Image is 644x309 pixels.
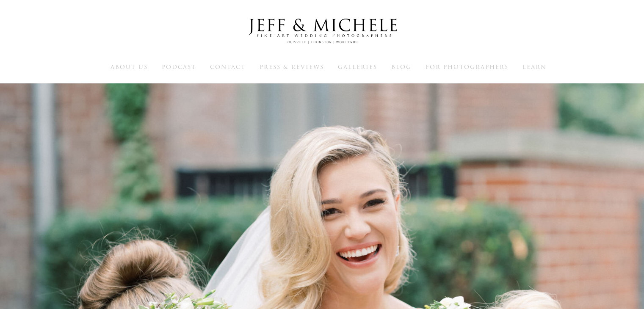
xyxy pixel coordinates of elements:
[238,11,407,52] img: Louisville Wedding Photographers - Jeff & Michele Wedding Photographers
[162,63,196,71] a: Podcast
[210,63,246,71] a: Contact
[338,63,377,71] a: Galleries
[522,63,547,71] a: Learn
[260,63,324,71] a: Press & Reviews
[426,63,509,71] a: For Photographers
[391,63,412,71] a: Blog
[111,63,148,71] a: About Us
